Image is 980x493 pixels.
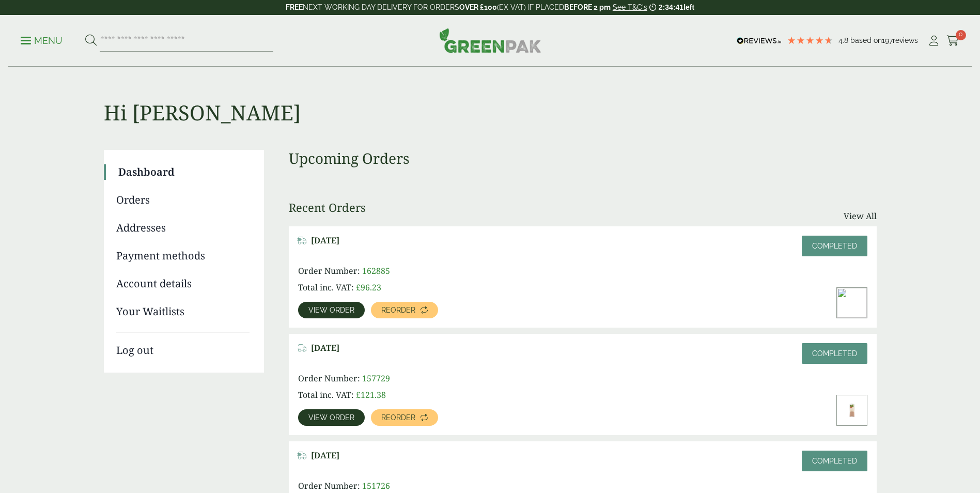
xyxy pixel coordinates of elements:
[356,282,381,293] bdi: 96.23
[812,457,857,465] span: Completed
[362,373,390,384] span: 157729
[116,304,250,319] a: Your Waitlists
[289,150,877,167] h3: Upcoming Orders
[116,220,250,236] a: Addresses
[439,28,541,53] img: GreenPak Supplies
[850,36,882,44] span: Based on
[298,302,365,318] a: View order
[362,265,390,276] span: 162885
[837,395,867,425] img: 5430063C-Kraft-Tortilla-Wrap-Pocket-TS1-with-Wrap-300x200.jpg
[381,306,415,314] span: Reorder
[812,349,857,358] span: Completed
[946,33,959,49] a: 0
[381,414,415,421] span: Reorder
[787,36,833,45] div: 4.79 Stars
[298,282,354,293] span: Total inc. VAT:
[459,3,497,11] strong: OVER £100
[956,30,966,40] span: 0
[308,306,354,314] span: View order
[298,373,360,384] span: Order Number:
[844,210,877,222] a: View All
[298,265,360,276] span: Order Number:
[893,36,918,44] span: reviews
[564,3,611,11] strong: BEFORE 2 pm
[118,164,250,180] a: Dashboard
[308,414,354,421] span: View order
[21,35,63,47] p: Menu
[311,236,339,245] span: [DATE]
[289,201,366,214] h3: Recent Orders
[298,389,354,400] span: Total inc. VAT:
[356,389,386,400] bdi: 121.38
[837,288,867,318] img: 375ml-Square-Hinged-Salad-Container-open-300x200.jpg
[116,192,250,208] a: Orders
[659,3,683,11] span: 2:34:41
[613,3,647,11] a: See T&C's
[683,3,694,11] span: left
[371,409,438,426] a: Reorder
[311,451,339,460] span: [DATE]
[104,67,877,125] h1: Hi [PERSON_NAME]
[116,276,250,291] a: Account details
[356,389,361,400] span: £
[116,332,250,358] a: Log out
[946,36,959,46] i: Cart
[286,3,303,11] strong: FREE
[311,343,339,353] span: [DATE]
[298,480,360,491] span: Order Number:
[737,37,782,44] img: REVIEWS.io
[838,36,850,44] span: 4.8
[812,242,857,250] span: Completed
[116,248,250,264] a: Payment methods
[371,302,438,318] a: Reorder
[882,36,893,44] span: 197
[21,35,63,45] a: Menu
[298,409,365,426] a: View order
[356,282,361,293] span: £
[362,480,390,491] span: 151726
[927,36,940,46] i: My Account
